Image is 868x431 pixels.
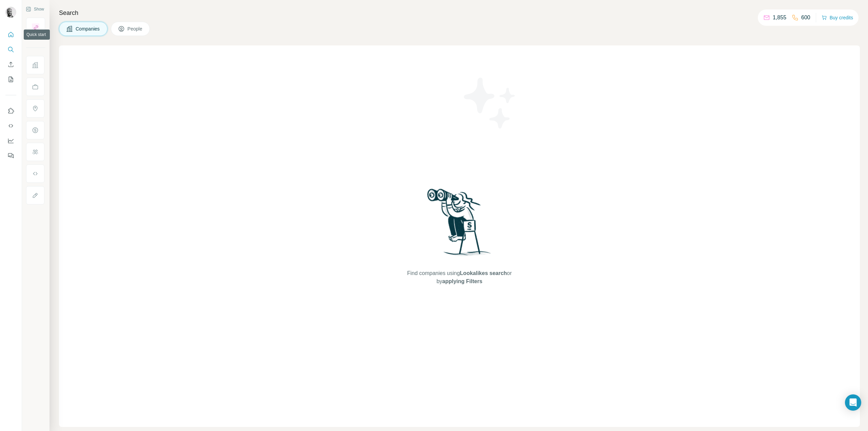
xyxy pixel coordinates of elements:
p: 600 [801,14,810,22]
button: Enrich CSV [5,58,16,71]
img: Surfe Illustration - Woman searching with binoculars [424,187,495,262]
span: Find companies using or by [405,269,514,286]
h4: Search [59,8,860,18]
button: Show [21,4,49,14]
button: Search [5,43,16,56]
div: Open Intercom Messenger [845,394,861,411]
p: 1,855 [773,14,786,22]
span: People [127,25,143,32]
span: applying Filters [442,278,482,284]
button: Dashboard [5,135,16,147]
span: Lookalikes search [460,270,507,276]
img: Avatar [5,7,16,18]
img: Surfe Illustration - Stars [459,73,520,134]
button: My lists [5,73,16,85]
button: Feedback [5,150,16,162]
button: Buy credits [822,13,853,22]
button: Use Surfe API [5,120,16,132]
span: Companies [76,25,100,32]
button: Use Surfe on LinkedIn [5,105,16,117]
button: Quick start [5,28,16,41]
